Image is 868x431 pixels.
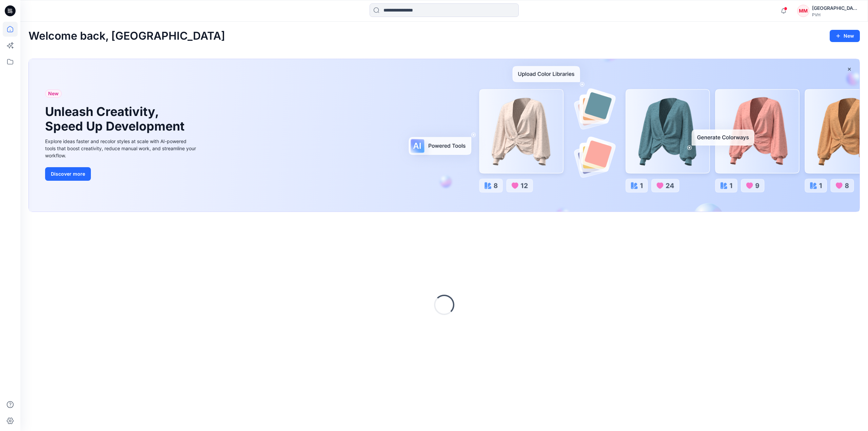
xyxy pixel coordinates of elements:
[45,167,198,181] a: Discover more
[797,5,809,17] div: MM
[45,138,198,159] div: Explore ideas faster and recolor styles at scale with AI-powered tools that boost creativity, red...
[28,30,225,42] h2: Welcome back, [GEOGRAPHIC_DATA]
[830,30,860,42] button: New
[45,167,91,181] button: Discover more
[45,104,188,134] h1: Unleash Creativity, Speed Up Development
[48,90,59,98] span: New
[812,12,860,17] div: PVH
[812,4,860,12] div: [GEOGRAPHIC_DATA][PERSON_NAME][GEOGRAPHIC_DATA]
